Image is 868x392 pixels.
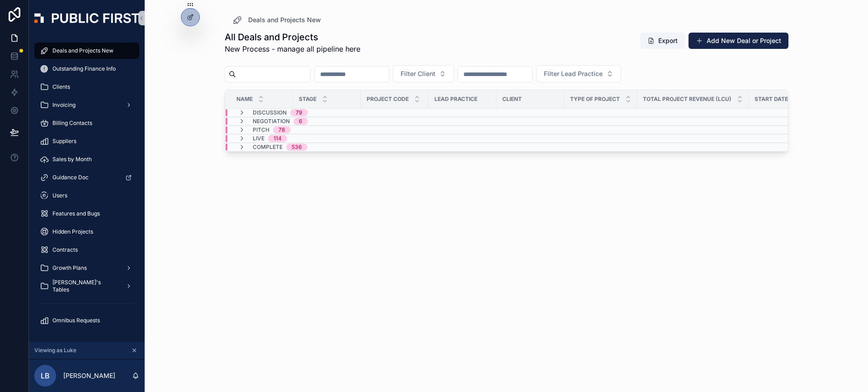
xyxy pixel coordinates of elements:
[643,96,731,103] span: Total Project Revenue (LCU)
[34,242,139,258] a: Contracts
[570,96,620,103] span: Type of Project
[34,115,139,131] a: Billing Contacts
[34,151,139,167] a: Sales by Month
[544,69,603,78] span: Filter Lead Practice
[292,143,302,151] div: 536
[232,14,321,25] a: Deals and Projects New
[52,65,116,72] span: Outstanding Finance Info
[236,96,253,103] span: Name
[253,126,269,134] span: Pitch
[52,228,93,235] span: Hidden Projects
[34,260,139,276] a: Growth Plans
[755,96,788,103] span: Start Date
[29,36,145,340] div: scrollable content
[52,279,118,293] span: [PERSON_NAME]'s Tables
[278,126,285,134] div: 78
[52,138,76,145] span: Suppliers
[640,33,685,49] button: Export
[502,96,522,103] span: Client
[225,43,360,54] span: New Process - manage all pipeline here
[296,109,302,116] div: 79
[536,65,621,82] button: Select Button
[34,13,139,23] img: App logo
[52,101,75,109] span: Invoicing
[34,187,139,204] a: Users
[253,109,287,116] span: Discussion
[689,33,788,49] button: Add New Deal or Project
[52,246,78,253] span: Contracts
[225,31,360,43] h1: All Deals and Projects
[34,224,139,240] a: Hidden Projects
[401,69,435,78] span: Filter Client
[299,96,316,103] span: Stage
[52,317,100,324] span: Omnibus Requests
[52,83,70,91] span: Clients
[253,143,283,151] span: Complete
[393,65,454,82] button: Select Button
[34,97,139,113] a: Invoicing
[52,120,92,127] span: Billing Contacts
[367,96,409,103] span: Project Code
[34,206,139,222] a: Features and Bugs
[253,118,290,125] span: Negotiation
[41,370,50,381] span: LB
[34,61,139,77] a: Outstanding Finance Info
[52,192,67,199] span: Users
[34,347,76,354] span: Viewing as Luke
[34,133,139,149] a: Suppliers
[52,156,92,163] span: Sales by Month
[34,278,139,294] a: [PERSON_NAME]'s Tables
[274,135,282,142] div: 114
[34,312,139,329] a: Omnibus Requests
[52,264,87,272] span: Growth Plans
[34,169,139,186] a: Guidance Doc
[34,79,139,95] a: Clients
[299,118,302,125] div: 6
[253,135,264,142] span: Live
[52,174,89,181] span: Guidance Doc
[434,96,477,103] span: Lead Practice
[52,210,100,217] span: Features and Bugs
[34,43,139,59] a: Deals and Projects New
[63,371,115,380] p: [PERSON_NAME]
[248,15,321,24] span: Deals and Projects New
[52,47,113,54] span: Deals and Projects New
